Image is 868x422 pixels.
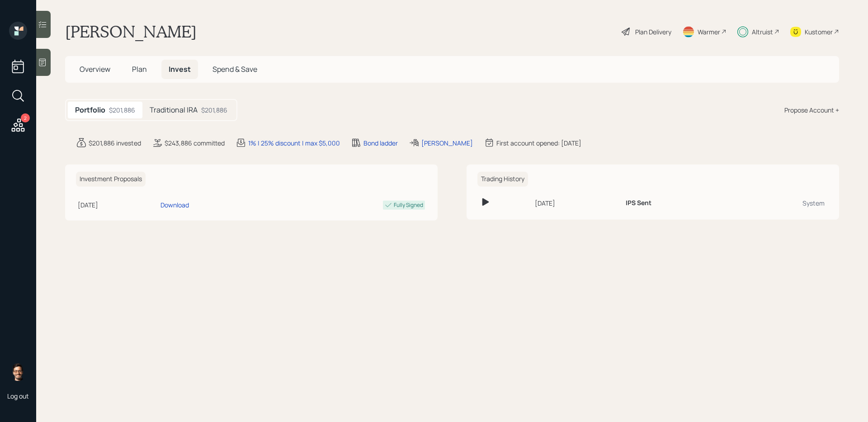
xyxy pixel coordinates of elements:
[21,113,30,122] div: 2
[363,138,398,148] div: Bond ladder
[805,27,833,37] div: Kustomer
[80,64,110,74] span: Overview
[7,392,29,400] div: Log out
[477,172,528,187] h6: Trading History
[75,106,105,114] h5: Portfolio
[421,138,473,148] div: [PERSON_NAME]
[169,64,191,74] span: Invest
[109,105,135,115] div: $201,886
[752,27,773,37] div: Altruist
[735,198,825,208] div: System
[160,200,189,210] div: Download
[626,199,651,207] h6: IPS Sent
[394,201,423,209] div: Fully Signed
[150,106,198,114] h5: Traditional IRA
[698,27,720,37] div: Warmer
[132,64,147,74] span: Plan
[212,64,257,74] span: Spend & Save
[78,200,157,210] div: [DATE]
[76,172,146,187] h6: Investment Proposals
[9,363,27,381] img: sami-boghos-headshot.png
[635,27,671,37] div: Plan Delivery
[65,22,197,42] h1: [PERSON_NAME]
[535,198,618,208] div: [DATE]
[496,138,581,148] div: First account opened: [DATE]
[165,138,225,148] div: $243,886 committed
[784,105,839,115] div: Propose Account +
[89,138,141,148] div: $201,886 invested
[248,138,340,148] div: 1% | 25% discount | max $5,000
[201,105,227,115] div: $201,886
